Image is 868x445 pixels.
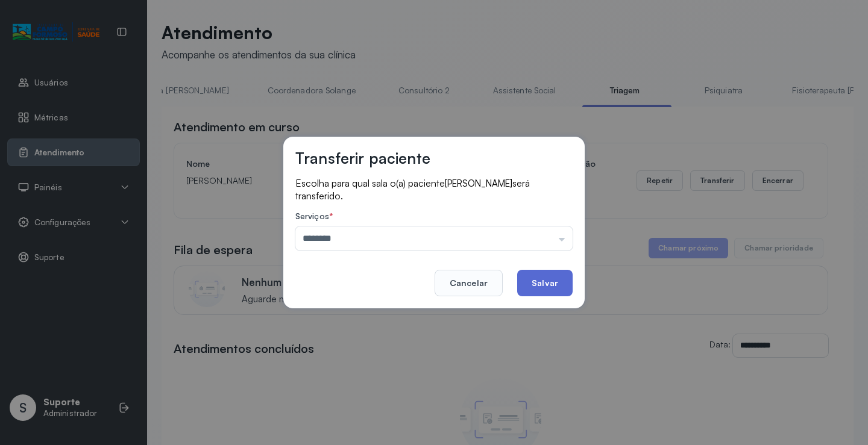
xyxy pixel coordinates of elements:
[445,178,512,189] span: [PERSON_NAME]
[295,149,430,167] h3: Transferir paciente
[295,211,329,221] span: Serviços
[435,270,503,296] button: Cancelar
[517,270,573,296] button: Salvar
[295,177,573,202] p: Escolha para qual sala o(a) paciente será transferido.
